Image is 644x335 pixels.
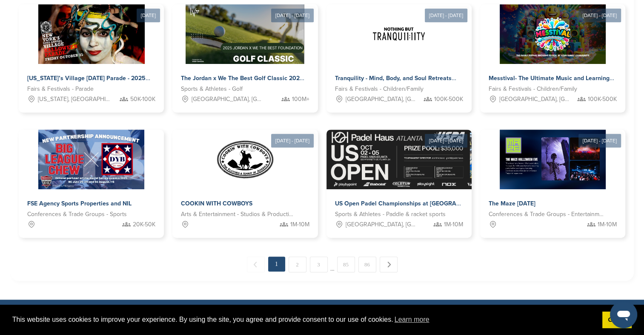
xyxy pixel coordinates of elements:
[602,312,632,329] a: dismiss cookie message
[247,257,265,272] span: ← Previous
[330,257,335,272] span: …
[335,210,446,219] span: Sports & Athletes - Paddle & racket sports
[181,210,296,219] span: Arts & Entertainment - Studios & Production Co's
[130,95,155,104] span: 50K-100K
[133,220,155,229] span: 20K-50K
[425,9,467,22] div: [DATE] - [DATE]
[137,9,160,22] div: [DATE]
[38,95,111,104] span: [US_STATE], [GEOGRAPHIC_DATA]
[369,4,429,64] img: Sponsorpitch &
[27,84,94,94] span: Fairs & Festivals - Parade
[578,9,621,22] div: [DATE] - [DATE]
[434,95,463,104] span: 100K-500K
[38,130,144,189] img: Sponsorpitch &
[489,210,604,219] span: Conferences & Trade Groups - Entertainment
[346,95,418,104] span: [GEOGRAPHIC_DATA], [GEOGRAPHIC_DATA]
[489,84,577,94] span: Fairs & Festivals - Children/Family
[271,134,314,147] div: [DATE] - [DATE]
[335,200,491,207] span: US Open Padel Championships at [GEOGRAPHIC_DATA]
[358,257,376,272] a: 86
[326,116,472,238] a: [DATE] - [DATE] Sponsorpitch & US Open Padel Championships at [GEOGRAPHIC_DATA] Sports & Athletes...
[326,130,550,189] img: Sponsorpitch &
[289,257,306,272] a: 2
[290,220,309,229] span: 1M-10M
[337,257,355,272] a: 85
[12,313,595,326] span: This website uses cookies to improve your experience. By using the site, you agree and provide co...
[346,220,418,229] span: [GEOGRAPHIC_DATA], [GEOGRAPHIC_DATA]
[172,116,318,238] a: [DATE] - [DATE] Sponsorpitch & COOKIN WITH COWBOYS Arts & Entertainment - Studios & Production Co...
[292,95,309,104] span: 100M+
[19,130,164,238] a: Sponsorpitch & FSE Agency Sports Properties and NIL Conferences & Trade Groups - Sports 20K-50K
[489,200,535,207] span: The Maze [DATE]
[335,75,452,82] span: Tranquility - Mind, Body, and Soul Retreats
[271,9,314,22] div: [DATE] - [DATE]
[500,130,606,189] img: Sponsorpitch &
[268,257,285,271] em: 1
[181,75,430,82] span: The Jordan x We The Best Golf Classic 2025 – Where Sports, Music & Philanthropy Collide
[598,220,617,229] span: 1M-10M
[444,220,463,229] span: 1M-10M
[480,116,625,238] a: [DATE] - [DATE] Sponsorpitch & The Maze [DATE] Conferences & Trade Groups - Entertainment 1M-10M
[578,134,621,147] div: [DATE] - [DATE]
[38,4,145,64] img: Sponsorpitch &
[27,75,146,82] span: [US_STATE]’s Village [DATE] Parade - 2025
[335,84,424,94] span: Fairs & Festivals - Children/Family
[499,95,572,104] span: [GEOGRAPHIC_DATA], [GEOGRAPHIC_DATA]
[380,257,398,272] a: Next →
[588,95,617,104] span: 100K-500K
[186,4,304,64] img: Sponsorpitch &
[215,130,275,189] img: Sponsorpitch &
[27,210,127,219] span: Conferences & Trade Groups - Sports
[610,301,637,328] iframe: Button to launch messaging window
[192,95,264,104] span: [GEOGRAPHIC_DATA], [GEOGRAPHIC_DATA]
[181,200,252,207] span: COOKIN WITH COWBOYS
[393,313,431,326] a: learn more about cookies
[27,200,132,207] span: FSE Agency Sports Properties and NIL
[310,257,328,272] a: 3
[500,4,606,64] img: Sponsorpitch &
[181,84,243,94] span: Sports & Athletes - Golf
[425,134,467,147] div: [DATE] - [DATE]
